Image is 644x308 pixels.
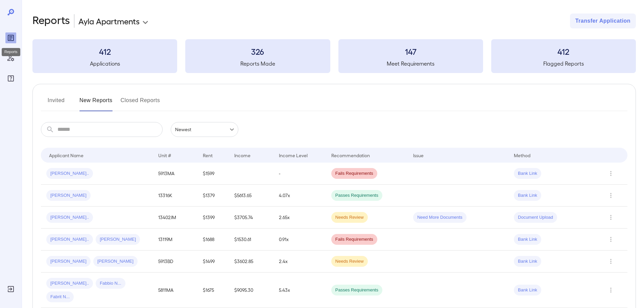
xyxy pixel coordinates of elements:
td: 13119M [153,229,197,251]
button: Row Actions [605,168,616,179]
button: Row Actions [605,212,616,223]
div: Recommendation [331,151,370,159]
button: Row Actions [605,256,616,267]
td: $9095.30 [229,273,273,308]
div: Manage Users [5,53,16,64]
div: Unit # [158,151,171,159]
td: $3705.74 [229,207,273,229]
td: 0.91x [273,229,326,251]
td: $1530.61 [229,229,273,251]
span: [PERSON_NAME].. [46,236,93,243]
h5: Meet Requirements [338,60,483,68]
span: Bank Link [514,192,541,199]
div: Newest [171,122,238,137]
span: Fails Requirements [331,170,377,177]
div: Reports [2,48,20,56]
td: $1399 [197,207,229,229]
span: [PERSON_NAME].. [46,214,93,221]
td: 4.07x [273,185,326,207]
button: Closed Reports [121,95,160,111]
div: Applicant Name [49,151,84,159]
span: Needs Review [331,214,368,221]
td: $1599 [197,163,229,185]
span: Fabbio N... [96,280,125,287]
td: - [273,163,326,185]
td: $1688 [197,229,229,251]
span: [PERSON_NAME].. [46,170,93,177]
div: Rent [203,151,214,159]
td: 13316K [153,185,197,207]
h3: 412 [491,46,636,57]
td: $1379 [197,185,229,207]
span: [PERSON_NAME].. [46,280,93,287]
h5: Flagged Reports [491,60,636,68]
div: Issue [413,151,424,159]
span: Document Upload [514,214,557,221]
td: $1675 [197,273,229,308]
span: Passes Requirements [331,192,382,199]
span: [PERSON_NAME] [96,236,140,243]
td: $5613.65 [229,185,273,207]
summary: 412Applications326Reports Made147Meet Requirements412Flagged Reports [32,39,636,73]
div: Method [514,151,530,159]
h5: Reports Made [185,60,330,68]
span: Bank Link [514,170,541,177]
button: New Reports [79,95,113,111]
span: Passes Requirements [331,287,382,293]
td: $3602.85 [229,251,273,273]
td: 5811MA [153,273,197,308]
span: [PERSON_NAME] [93,258,138,265]
span: [PERSON_NAME] [46,258,91,265]
button: Row Actions [605,285,616,295]
div: Log Out [5,284,16,294]
td: 2.65x [273,207,326,229]
h3: 412 [32,46,177,57]
h3: 147 [338,46,483,57]
span: Bank Link [514,258,541,265]
td: 5913MA [153,163,197,185]
p: Ayla Apartments [78,16,140,26]
span: Bank Link [514,287,541,293]
h3: 326 [185,46,330,57]
td: 5913BD [153,251,197,273]
h2: Reports [32,14,70,28]
div: Reports [5,32,16,43]
span: Bank Link [514,236,541,243]
span: Fabrit N... [46,294,74,300]
div: Income [234,151,251,159]
td: $1499 [197,251,229,273]
button: Row Actions [605,190,616,201]
div: Income Level [279,151,308,159]
td: 13402JM [153,207,197,229]
h5: Applications [32,60,177,68]
button: Invited [41,95,71,111]
span: Needs Review [331,258,368,265]
td: 5.43x [273,273,326,308]
button: Row Actions [605,234,616,245]
button: Transfer Application [570,14,636,28]
span: Need More Documents [413,214,467,221]
span: [PERSON_NAME] [46,192,91,199]
span: Fails Requirements [331,236,377,243]
td: 2.4x [273,251,326,273]
div: FAQ [5,73,16,84]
